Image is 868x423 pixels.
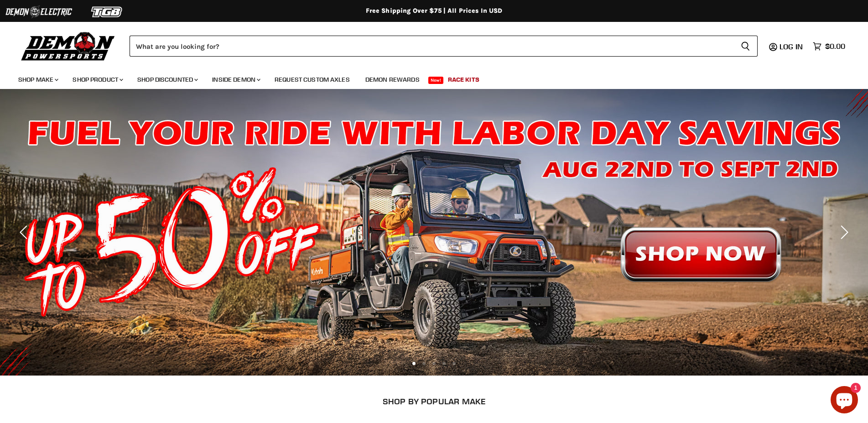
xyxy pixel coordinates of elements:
a: Log in [775,42,808,51]
li: Page dot 3 [432,362,436,365]
a: Inside Demon [205,70,266,89]
form: Product [130,36,758,57]
span: Log in [780,42,803,51]
a: $0.00 [808,40,850,53]
a: Race Kits [441,70,486,89]
button: Search [733,36,758,57]
span: $0.00 [825,42,845,51]
div: Free Shipping Over $75 | All Prices In USD [69,7,799,15]
li: Page dot 5 [452,362,456,365]
li: Page dot 4 [442,362,446,365]
button: Previous [16,223,34,241]
a: Shop Discounted [130,70,203,89]
span: New! [428,77,444,84]
h2: SHOP BY POPULAR MAKE [80,397,788,406]
a: Request Custom Axles [268,70,357,89]
a: Shop Make [11,70,64,89]
a: Shop Product [66,70,129,89]
img: Demon Powersports [18,30,118,62]
li: Page dot 2 [422,362,426,365]
img: TGB Logo 2 [73,3,141,21]
inbox-online-store-chat: Shopify online store chat [828,386,861,416]
a: Demon Rewards [359,70,426,89]
input: Search [130,36,733,57]
button: Next [834,223,852,241]
li: Page dot 1 [412,362,416,365]
ul: Main menu [11,67,843,89]
img: Demon Electric Logo 2 [5,3,73,21]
